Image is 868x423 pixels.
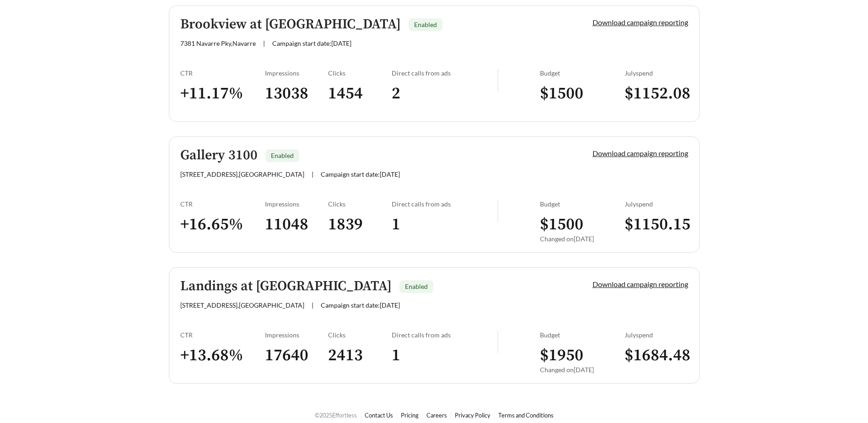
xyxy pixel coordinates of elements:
[328,83,392,104] h3: 1454
[392,331,497,339] div: Direct calls from ads
[426,412,447,419] a: Careers
[328,331,392,339] div: Clicks
[180,83,265,104] h3: + 11.17 %
[312,301,313,309] span: |
[625,331,688,339] div: July spend
[265,83,329,104] h3: 13038
[497,200,498,222] img: line
[392,345,497,366] h3: 1
[180,69,265,77] div: CTR
[180,331,265,339] div: CTR
[625,345,688,366] h3: $ 1684.48
[392,200,497,208] div: Direct calls from ads
[180,345,265,366] h3: + 13.68 %
[593,149,688,157] a: Download campaign reporting
[263,39,265,47] span: |
[401,412,419,419] a: Pricing
[625,214,688,235] h3: $ 1150.15
[455,412,491,419] a: Privacy Policy
[265,69,329,77] div: Impressions
[312,170,313,178] span: |
[169,5,700,122] a: Brookview at [GEOGRAPHIC_DATA]Enabled7381 Navarre Pky,Navarre|Campaign start date:[DATE]Download ...
[328,214,392,235] h3: 1839
[180,301,304,309] span: [STREET_ADDRESS] , [GEOGRAPHIC_DATA]
[540,345,625,366] h3: $ 1950
[265,200,329,208] div: Impressions
[169,267,700,384] a: Landings at [GEOGRAPHIC_DATA]Enabled[STREET_ADDRESS],[GEOGRAPHIC_DATA]|Campaign start date:[DATE]...
[405,282,428,290] span: Enabled
[328,345,392,366] h3: 2413
[625,69,688,77] div: July spend
[321,301,400,309] span: Campaign start date: [DATE]
[540,69,625,77] div: Budget
[392,83,497,104] h3: 2
[593,18,688,27] a: Download campaign reporting
[498,412,554,419] a: Terms and Conditions
[265,345,329,366] h3: 17640
[265,214,329,235] h3: 11048
[392,214,497,235] h3: 1
[625,83,688,104] h3: $ 1152.08
[540,366,625,374] div: Changed on [DATE]
[540,235,625,243] div: Changed on [DATE]
[265,331,329,339] div: Impressions
[271,152,294,159] span: Enabled
[272,39,351,47] span: Campaign start date: [DATE]
[540,214,625,235] h3: $ 1500
[365,412,393,419] a: Contact Us
[180,279,392,294] h5: Landings at [GEOGRAPHIC_DATA]
[497,331,498,353] img: line
[180,148,258,163] h5: Gallery 3100
[540,200,625,208] div: Budget
[497,69,498,91] img: line
[392,69,497,77] div: Direct calls from ads
[315,412,357,419] span: © 2025 Effortless
[180,214,265,235] h3: + 16.65 %
[169,136,700,253] a: Gallery 3100Enabled[STREET_ADDRESS],[GEOGRAPHIC_DATA]|Campaign start date:[DATE]Download campaign...
[328,69,392,77] div: Clicks
[540,83,625,104] h3: $ 1500
[321,170,400,178] span: Campaign start date: [DATE]
[180,170,304,178] span: [STREET_ADDRESS] , [GEOGRAPHIC_DATA]
[180,39,256,47] span: 7381 Navarre Pky , Navarre
[414,21,437,28] span: Enabled
[593,280,688,288] a: Download campaign reporting
[625,200,688,208] div: July spend
[328,200,392,208] div: Clicks
[540,331,625,339] div: Budget
[180,17,401,32] h5: Brookview at [GEOGRAPHIC_DATA]
[180,200,265,208] div: CTR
